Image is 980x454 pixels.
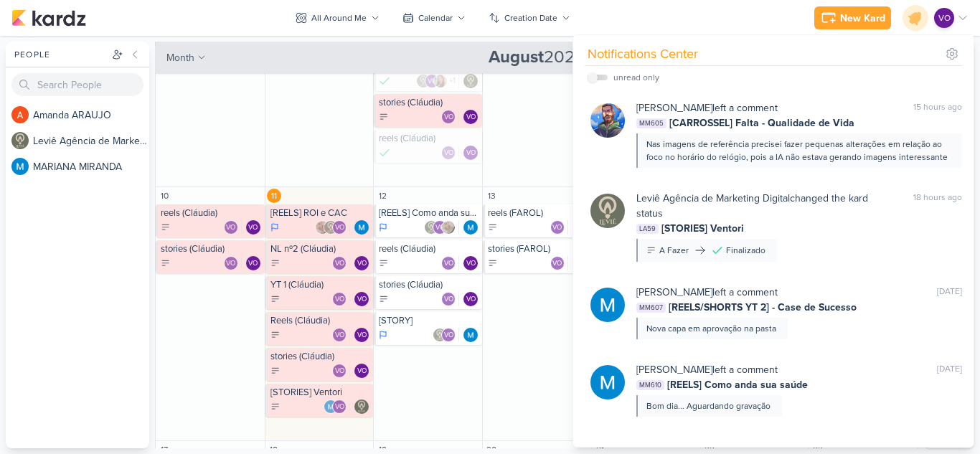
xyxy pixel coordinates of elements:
[441,220,456,235] img: Sarah Violante
[435,224,445,232] p: VO
[354,220,369,235] div: Assignee: MARIANA MIRANDA
[354,328,369,342] div: Assignee: Ventori Oficial
[552,260,562,268] p: VO
[441,256,459,270] div: Collaborators: Ventori Oficial
[379,279,479,290] div: stories (Cláudia)
[463,146,478,160] div: Ventori Oficial
[157,189,171,203] div: 10
[357,368,367,375] p: VO
[441,146,456,160] div: Ventori Oficial
[636,102,712,114] b: [PERSON_NAME]
[379,315,479,326] div: [STORY]
[433,328,459,342] div: Collaborators: Leviê Agência de Marketing Digital, Ventori Oficial
[332,364,347,378] div: Ventori Oficial
[248,260,258,268] p: VO
[489,47,544,67] strong: August
[354,220,369,235] img: MARIANA MIRANDA
[332,220,347,235] div: Ventori Oficial
[636,118,666,128] span: MM605
[270,402,281,412] div: A Fazer
[466,260,476,268] p: VO
[270,366,281,376] div: To Do
[246,220,260,235] div: Ventori Oficial
[433,220,447,235] div: Ventori Oficial
[636,380,664,390] span: MM610
[590,288,625,322] img: MARIANA MIRANDA
[840,11,885,26] div: New Kard
[488,222,498,232] div: To Do
[441,110,459,124] div: Collaborators: Ventori Oficial
[441,256,456,270] div: Ventori Oficial
[354,399,369,414] div: Assignee: Leviê Agência de Marketing Digital
[636,191,887,221] div: changed the kard status
[267,189,281,203] div: 11
[379,294,389,304] div: To Do
[354,256,369,270] div: Assignee: Ventori Oficial
[335,296,344,303] p: VO
[550,220,565,235] div: Ventori Oficial
[636,286,712,298] b: [PERSON_NAME]
[224,256,242,270] div: Collaborators: Ventori Oficial
[463,110,478,124] div: Assignee: Ventori Oficial
[246,256,260,270] div: Assignee: Ventori Oficial
[226,224,235,232] p: VO
[332,399,347,414] div: Ventori Oficial
[379,258,389,268] div: To Do
[489,46,585,69] span: 2025
[913,191,962,221] div: 18 hours ago
[379,97,479,108] div: stories (Cláudia)
[937,285,962,300] div: [DATE]
[357,296,367,303] p: VO
[488,207,588,219] div: reels (FAROL)
[161,258,171,268] div: To Do
[375,189,390,203] div: 12
[444,296,453,303] p: VO
[379,329,387,341] div: Em Andamento
[484,189,499,203] div: 13
[270,387,371,398] div: [STORIES] Ventori
[224,256,238,270] div: Ventori Oficial
[463,74,478,88] div: Assignee: Leviê Agência de Marketing Digital
[466,150,476,157] p: VO
[488,243,588,255] div: stories (FAROL)
[466,114,476,121] p: VO
[590,365,625,399] img: MARIANA MIRANDA
[463,328,478,342] div: Assignee: MARIANA MIRANDA
[590,194,625,228] img: Leviê Agência de Marketing Digital
[661,221,744,236] span: [STORIES] Ventori
[354,328,369,342] div: Ventori Oficial
[332,256,350,270] div: Collaborators: Ventori Oficial
[636,100,778,115] div: left a comment
[937,362,962,377] div: [DATE]
[324,399,338,414] img: MARIANA MIRANDA
[332,328,350,342] div: Collaborators: Ventori Oficial
[379,146,390,160] div: Done
[646,399,771,412] div: Bom dia... Aguardando gravação
[379,222,387,233] div: Em Andamento
[463,220,478,235] img: MARIANA MIRANDA
[425,74,439,88] div: Ventori Oficial
[11,106,29,123] img: Amanda ARAUJO
[659,244,689,257] div: A Fazer
[335,260,344,268] p: VO
[428,78,437,85] p: VO
[335,332,344,339] p: VO
[270,243,371,255] div: NL nº2 (Cláudia)
[550,256,565,270] div: Ventori Oficial
[463,146,478,160] div: Assignee: Ventori Oficial
[424,220,438,235] img: Leviê Agência de Marketing Digital
[590,103,625,138] img: Guilherme Savio
[248,224,258,232] p: VO
[335,368,344,375] p: VO
[246,256,260,270] div: Ventori Oficial
[466,296,476,303] p: VO
[588,44,698,64] div: Notifications Center
[448,75,456,87] span: +1
[669,115,854,131] span: [CARROSSEL] Falta - Qualidade de Vida
[444,150,453,157] p: VO
[270,258,281,268] div: To Do
[33,159,149,174] div: M A R I A N A M I R A N D A
[332,256,347,270] div: Ventori Oficial
[11,9,86,27] img: kardz.app
[938,11,951,24] p: VO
